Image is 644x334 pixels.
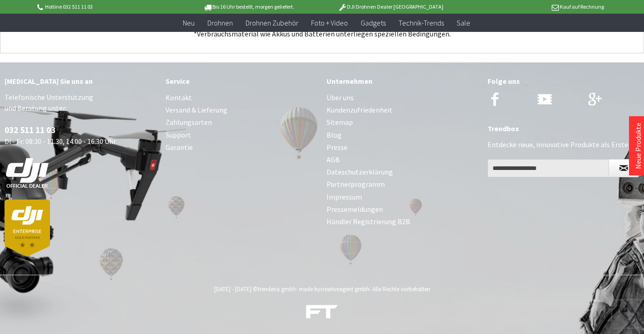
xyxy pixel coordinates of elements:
[327,104,478,116] a: Kundenzufriedenheit
[207,18,233,27] span: Drohnen
[201,14,239,32] a: Drohnen
[177,1,319,12] p: Bis 16 Uhr bestellt, morgen geliefert.
[327,216,478,228] a: Händler Registrierung B2B
[462,1,604,12] p: Kauf auf Rechnung
[327,129,478,141] a: Blog
[239,14,305,32] a: Drohnen Zubehör
[398,18,444,27] span: Technik-Trends
[183,18,195,27] span: Neu
[327,166,478,178] a: Dateschutzerklärung
[488,123,639,134] div: Trendbox
[166,104,317,116] a: Versand & Lieferung
[5,75,156,87] div: [MEDICAL_DATA] Sie uns an
[361,18,386,27] span: Gadgets
[320,285,369,293] a: creativeagent gmbh
[488,139,639,150] p: Entdecke neue, innovative Produkte als Erster.
[166,116,317,128] a: Zahlungsarten
[5,158,50,189] img: white-dji-schweiz-logo-official_140x140.png
[327,92,478,104] a: Über uns
[609,159,639,177] button: Newsletter abonnieren
[327,178,478,190] a: Partnerprogramm
[5,92,156,257] p: Telefonische Unterstützung und Beratung unter: Di - Fr: 08:30 - 11.30, 14.00 - 16.30 Uhr
[457,18,470,27] span: Sale
[5,200,50,257] img: dji-partner-enterprise_goldLoJgYOWPUIEBO.png
[246,18,298,27] span: Drohnen Zubehör
[488,75,639,87] div: Folge uns
[327,203,478,216] a: Pressemeldungen
[327,141,478,154] a: Presse
[327,116,478,128] a: Sitemap
[176,14,201,32] a: Neu
[327,191,478,203] a: Impressum
[166,75,317,87] div: Service
[392,14,450,32] a: Technik-Trends
[320,1,462,12] p: DJI Drohnen Dealer [GEOGRAPHIC_DATA]
[166,141,317,154] a: Garantie
[311,18,348,27] span: Foto + Video
[258,285,296,293] a: trenderia gmbh
[327,75,478,87] div: Unternehmen
[166,92,317,104] a: Kontakt
[634,123,643,169] a: Neue Produkte
[354,14,392,32] a: Gadgets
[306,306,338,322] a: DJI Drohnen, Trends & Gadgets Shop
[35,1,177,12] p: Hotline 032 511 11 03
[166,129,317,141] a: Support
[488,159,609,177] input: Ihre E-Mail Adresse
[5,124,55,135] a: 032 511 11 03
[7,285,637,293] div: [DATE] - [DATE] © - made by - Alle Rechte vorbehalten
[306,305,338,319] img: ft-white-trans-footer.png
[327,154,478,166] a: AGB
[305,14,354,32] a: Foto + Video
[450,14,477,32] a: Sale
